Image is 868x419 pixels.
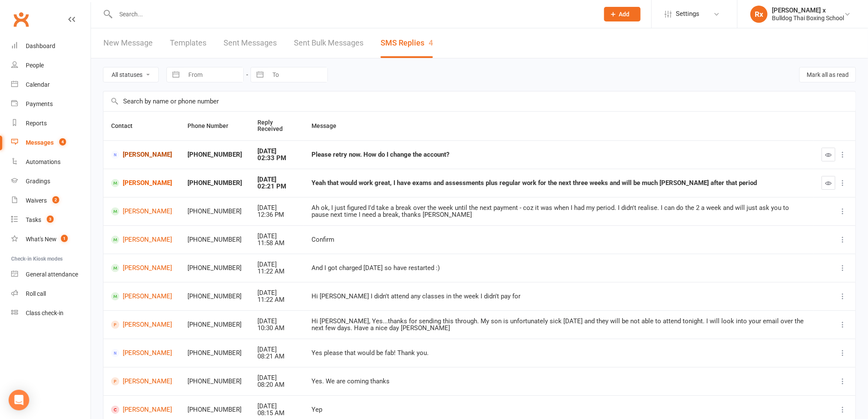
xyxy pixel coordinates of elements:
div: Reports [26,120,47,127]
div: Hi [PERSON_NAME] I didn't attend any classes in the week I didn't pay for [312,293,806,300]
div: [DATE] [257,346,296,353]
div: [PHONE_NUMBER] [188,349,242,357]
button: Mark all as read [799,67,856,82]
div: 4 [429,38,433,47]
span: 2 [52,196,59,203]
input: To [268,67,327,82]
div: [PHONE_NUMBER] [188,236,242,243]
a: General attendance kiosk mode [11,265,91,284]
div: 10:30 AM [257,325,296,332]
div: Hi [PERSON_NAME], Yes...thanks for sending this through. My son is unfortunately sick [DATE] and ... [312,318,806,332]
div: People [26,62,44,69]
div: 11:22 AM [257,268,296,275]
th: Reply Received [250,112,304,140]
div: [PHONE_NUMBER] [188,179,242,187]
div: Confirm [312,236,806,243]
span: Add [619,11,630,18]
div: [DATE] [257,176,296,183]
div: Open Intercom Messenger [9,390,29,410]
a: Clubworx [10,9,32,30]
div: 12:36 PM [257,211,296,219]
div: Yep [312,406,806,413]
div: Waivers [26,197,47,204]
a: Payments [11,94,91,114]
a: Sent Bulk Messages [294,28,363,58]
div: 08:20 AM [257,381,296,389]
a: [PERSON_NAME] [111,179,172,187]
div: 08:21 AM [257,353,296,360]
div: Bulldog Thai Boxing School [772,14,844,22]
span: 3 [47,216,54,223]
a: [PERSON_NAME] [111,207,172,216]
a: [PERSON_NAME] [111,406,172,414]
a: Roll call [11,284,91,304]
div: [DATE] [257,204,296,212]
div: [DATE] [257,403,296,410]
div: [PHONE_NUMBER] [188,208,242,215]
input: Search by name or phone number [103,91,856,111]
div: [PHONE_NUMBER] [188,378,242,385]
a: [PERSON_NAME] [111,321,172,329]
div: Messages [26,139,54,146]
div: [DATE] [257,148,296,155]
div: Ah ok, I just figured I'd take a break over the week until the next payment - coz it was when I h... [312,204,806,219]
div: [DATE] [257,233,296,240]
div: Yes. We are coming thanks [312,378,806,385]
a: SMS Replies4 [381,28,433,58]
span: 4 [59,138,66,146]
div: 02:33 PM [257,155,296,162]
a: Tasks 3 [11,210,91,230]
a: Reports [11,114,91,133]
div: [PHONE_NUMBER] [188,321,242,328]
th: Contact [103,112,180,140]
input: Search... [113,8,593,20]
div: Yeah that would work great, I have exams and assessments plus regular work for the next three wee... [312,179,806,187]
a: New Message [103,28,153,58]
div: Automations [26,158,60,165]
div: Gradings [26,178,50,185]
a: [PERSON_NAME] [111,151,172,159]
a: Messages 4 [11,133,91,152]
a: Templates [170,28,206,58]
div: [PHONE_NUMBER] [188,293,242,300]
div: [PERSON_NAME] x [772,6,844,14]
div: [DATE] [257,374,296,382]
div: 11:22 AM [257,296,296,304]
div: And I got charged [DATE] so have restarted :) [312,264,806,272]
a: [PERSON_NAME] [111,292,172,301]
span: 1 [61,235,68,242]
a: [PERSON_NAME] [111,236,172,244]
div: [DATE] [257,318,296,325]
div: Payments [26,100,53,107]
div: [PHONE_NUMBER] [188,264,242,272]
th: Phone Number [180,112,250,140]
div: Rx [750,6,768,23]
th: Message [304,112,814,140]
a: Class kiosk mode [11,304,91,323]
input: From [184,67,243,82]
div: What's New [26,236,57,243]
div: 08:15 AM [257,410,296,417]
a: [PERSON_NAME] [111,264,172,272]
a: What's New1 [11,230,91,249]
a: People [11,56,91,75]
div: [PHONE_NUMBER] [188,151,242,158]
div: [PHONE_NUMBER] [188,406,242,413]
div: Yes please that would be fab! Thank you. [312,349,806,357]
a: Gradings [11,172,91,191]
a: [PERSON_NAME] [111,377,172,386]
a: Sent Messages [224,28,277,58]
div: Tasks [26,216,41,223]
div: [DATE] [257,289,296,297]
a: Waivers 2 [11,191,91,210]
a: Automations [11,152,91,172]
div: 11:58 AM [257,240,296,247]
button: Add [604,7,641,21]
a: [PERSON_NAME] [111,349,172,357]
div: Class check-in [26,310,64,316]
a: Calendar [11,75,91,94]
div: Dashboard [26,43,55,49]
div: Please retry now. How do I change the account? [312,151,806,158]
div: Roll call [26,290,46,297]
a: Dashboard [11,36,91,56]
